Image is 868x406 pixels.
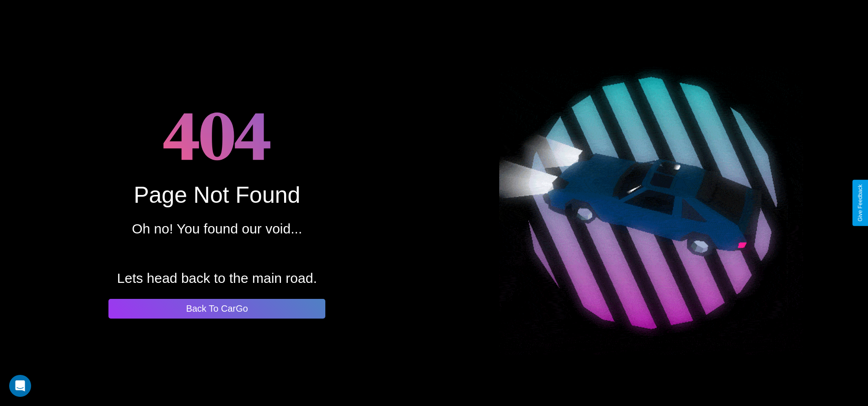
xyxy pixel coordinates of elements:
img: spinning car [499,51,803,355]
h1: 404 [163,88,271,182]
div: Open Intercom Messenger [9,375,31,397]
div: Page Not Found [134,182,300,208]
p: Oh no! You found our void... Lets head back to the main road. [117,217,317,291]
button: Back To CarGo [108,299,325,319]
div: Give Feedback [857,184,863,222]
